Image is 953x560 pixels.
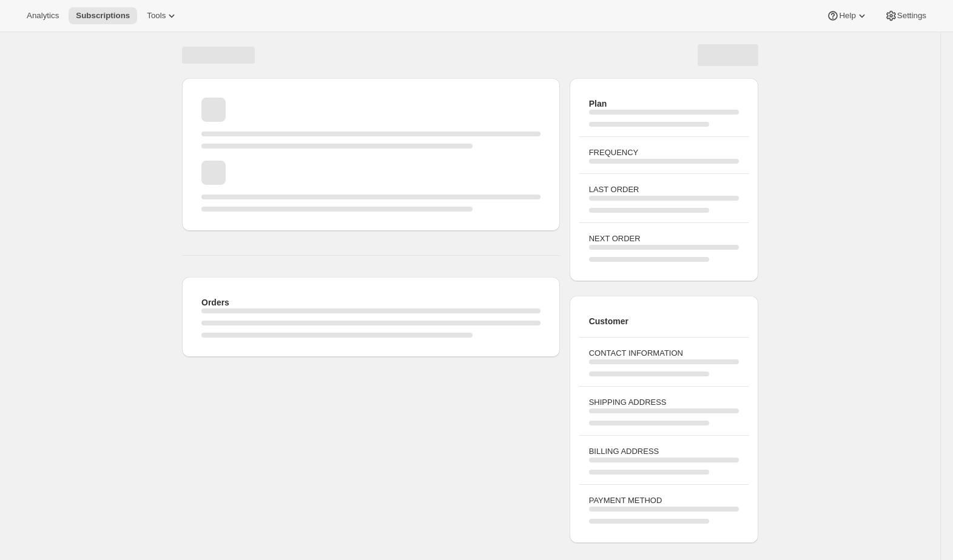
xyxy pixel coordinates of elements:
button: Subscriptions [69,7,137,24]
button: Analytics [19,7,66,24]
span: Help [839,11,855,21]
span: Subscriptions [76,11,130,21]
div: Page loading [167,32,773,548]
span: Analytics [27,11,59,21]
h3: SHIPPING ADDRESS [589,396,739,408]
h3: LAST ORDER [589,184,739,196]
h2: Plan [589,98,739,110]
h3: PAYMENT METHOD [589,495,739,507]
h3: FREQUENCY [589,147,739,159]
span: Tools [147,11,166,21]
h3: CONTACT INFORMATION [589,347,739,359]
h3: BILLING ADDRESS [589,445,739,458]
span: Settings [897,11,926,21]
button: Tools [140,7,185,24]
h2: Orders [201,296,540,308]
h3: NEXT ORDER [589,233,739,245]
button: Settings [878,7,934,24]
button: Help [820,7,875,24]
h2: Customer [589,315,739,327]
